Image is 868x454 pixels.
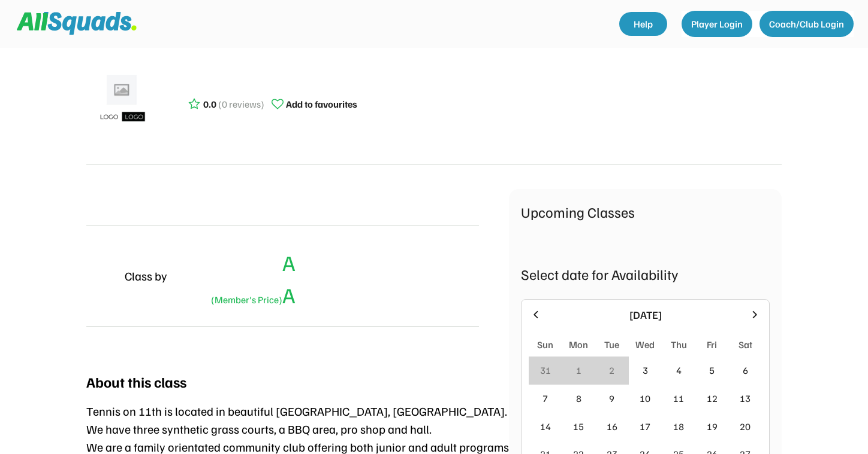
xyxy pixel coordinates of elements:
div: 14 [540,419,551,434]
div: Mon [569,337,588,352]
div: [DATE] [549,307,742,323]
div: 31 [540,363,551,377]
div: Tue [604,337,619,352]
div: (0 reviews) [218,97,264,111]
div: 18 [673,419,684,434]
div: Class by [125,267,167,285]
button: Player Login [682,11,752,37]
div: 13 [740,391,751,406]
div: Sun [537,337,553,352]
div: 0.0 [203,97,216,111]
div: 10 [640,391,650,406]
div: Fri [707,337,717,352]
font: (Member's Price) [211,294,282,306]
img: ui-kit-placeholders-product-5_1200x.webp [92,71,152,130]
button: Coach/Club Login [759,11,854,37]
a: Help [619,12,667,36]
div: 20 [740,419,751,434]
div: 9 [609,391,614,406]
div: 3 [643,363,648,377]
div: A [207,279,296,311]
img: yH5BAEAAAAALAAAAAABAAEAAAIBRAA7 [86,261,115,290]
div: 2 [609,363,614,377]
div: 1 [576,363,581,377]
div: Upcoming Classes [521,201,770,223]
div: About this class [86,371,186,392]
div: Add to favourites [286,97,357,111]
div: 12 [707,391,718,406]
div: Select date for Availability [521,263,770,285]
div: Thu [671,337,687,352]
div: 15 [573,419,584,434]
div: 19 [707,419,718,434]
div: Wed [635,337,655,352]
div: Sat [739,337,752,352]
img: Squad%20Logo.svg [17,12,137,35]
div: 17 [640,419,650,434]
div: 7 [542,391,548,406]
div: 4 [676,363,682,377]
div: 16 [607,419,617,434]
div: 11 [673,391,684,406]
div: A [282,246,296,279]
div: 8 [576,391,581,406]
div: 5 [709,363,715,377]
div: 6 [743,363,748,377]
